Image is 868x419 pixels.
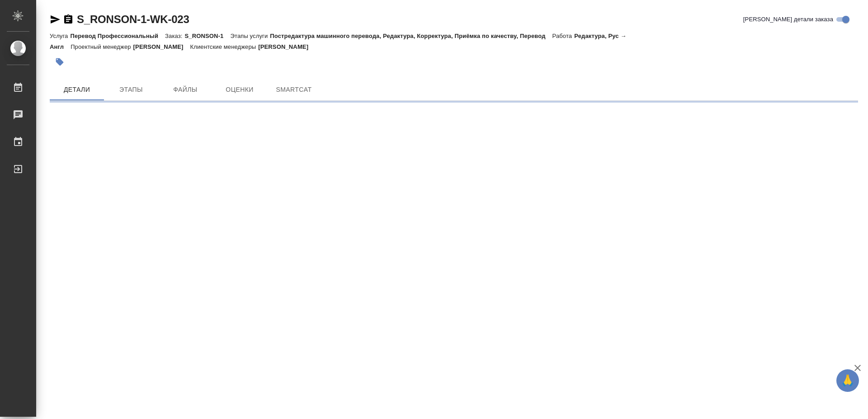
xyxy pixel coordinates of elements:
span: [PERSON_NAME] детали заказа [743,15,833,24]
p: Клиентские менеджеры [190,43,259,50]
p: Услуга [50,33,70,39]
p: Проектный менеджер [71,43,133,50]
span: SmartCat [272,84,316,95]
span: 🙏 [840,371,855,390]
p: [PERSON_NAME] [133,43,190,50]
span: Этапы [109,84,153,95]
button: Скопировать ссылку [63,14,74,25]
a: S_RONSON-1-WK-023 [77,13,189,25]
span: Файлы [164,84,207,95]
button: Добавить тэг [50,52,70,72]
p: Постредактура машинного перевода, Редактура, Корректура, Приёмка по качеству, Перевод [270,33,552,39]
button: 🙏 [836,369,859,392]
span: Оценки [218,84,261,95]
p: Работа [552,33,575,39]
p: S_RONSON-1 [185,33,231,39]
p: [PERSON_NAME] [258,43,315,50]
button: Скопировать ссылку для ЯМессенджера [50,14,61,25]
p: Этапы услуги [230,33,270,39]
span: Детали [55,84,99,95]
p: Перевод Профессиональный [70,33,165,39]
p: Заказ: [165,33,184,39]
